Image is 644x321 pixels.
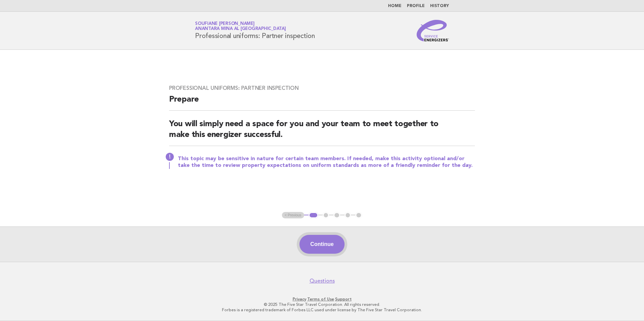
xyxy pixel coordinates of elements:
a: Profile [407,4,425,8]
p: Forbes is a registered trademark of Forbes LLC used under license by The Five Star Travel Corpora... [116,307,528,313]
a: Privacy [293,297,306,301]
a: Support [335,297,352,301]
a: History [430,4,449,8]
h1: Professional uniforms: Partner inspection [195,22,315,39]
span: Anantara Mina al [GEOGRAPHIC_DATA] [195,27,286,31]
p: © 2025 The Five Star Travel Corporation. All rights reserved. [116,302,528,307]
p: · · [116,296,528,302]
a: Terms of Use [307,297,334,301]
h3: Professional uniforms: Partner inspection [169,85,475,92]
p: This topic may be sensitive in nature for certain team members. If needed, make this activity opt... [178,155,475,169]
button: 1 [309,212,318,219]
a: Home [388,4,401,8]
button: Continue [299,235,344,254]
a: Soufiane [PERSON_NAME]Anantara Mina al [GEOGRAPHIC_DATA] [195,22,286,31]
a: Questions [310,278,335,284]
h2: You will simply need a space for you and your team to meet together to make this energizer succes... [169,119,475,146]
h2: Prepare [169,94,475,111]
img: Service Energizers [417,20,449,41]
